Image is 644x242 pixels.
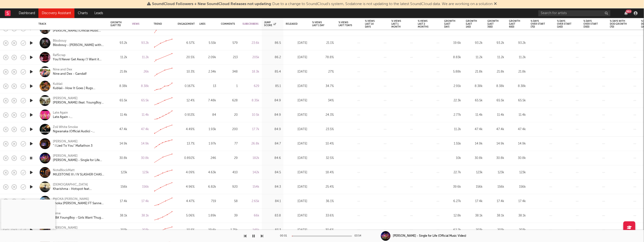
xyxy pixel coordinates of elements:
[466,69,483,75] div: 21.8k
[509,40,526,46] div: 93.2k
[110,112,127,118] div: 11.4k
[53,39,67,43] a: Blissbouy
[221,40,238,46] div: 579
[444,126,461,132] div: 11.2k
[264,213,281,218] div: 83.8
[487,54,504,60] div: 11.2k
[466,54,483,60] div: 11.2k
[264,141,281,147] div: 84.7
[312,227,334,233] div: 30.6 %
[243,155,259,161] div: 182k
[38,23,103,25] div: Track
[264,155,281,161] div: 84.6
[312,198,334,204] div: 36.1 %
[132,40,149,46] div: 93.2k
[444,141,461,147] div: 1.55k
[110,83,127,89] div: 8.38k
[286,227,307,233] div: [DATE]
[110,227,127,233] div: 203k
[38,8,74,18] a: Discovery Assistant
[264,112,281,118] div: 84.9
[53,129,104,134] div: Ngwanaka (Official Audio) - [PERSON_NAME] Smoke , SmeezyOn The Beat (feat [PERSON_NAME]).
[466,198,483,204] div: 17.4k
[466,141,483,147] div: 14.9k
[466,170,483,175] div: 123k
[466,126,483,132] div: 47.4k
[110,40,127,46] div: 93.2k
[391,20,406,28] div: % Views Last 1 Month
[509,69,526,75] div: 21.8k
[53,111,68,115] a: Late Again
[132,26,149,31] div: 241k
[243,23,259,25] div: Subscribers
[110,170,127,175] div: 123k
[199,83,216,89] div: 13
[312,21,327,27] div: % Views Last 1 Day
[110,213,127,218] div: 38.1k
[312,83,334,89] div: 34.7 %
[243,112,259,118] div: 10.5k
[487,40,504,46] div: 93.2k
[178,98,194,103] div: 12.4 %
[444,227,461,233] div: 62.2k
[312,213,334,218] div: 33.6 %
[444,83,461,89] div: 2.91k
[199,170,216,175] div: 4.63k
[178,69,194,75] div: 10.3 %
[53,139,78,144] div: [PERSON_NAME]
[509,155,526,161] div: 30.8k
[243,69,259,75] div: 18.3k
[178,83,194,89] div: 0.167 %
[487,141,504,147] div: 14.9k
[487,26,504,31] div: 231k
[264,170,281,175] div: 84.5
[610,20,629,28] div: % Days with DoD Growth (7d)
[178,155,194,161] div: 0.892 %
[466,213,483,218] div: 38.1k
[132,170,149,175] div: 123k
[444,69,461,75] div: 5.88k
[312,54,334,60] div: 78.8 %
[444,170,461,175] div: 22.7k
[53,197,89,201] div: PHOKA [PERSON_NAME]
[264,227,281,233] div: 83.3
[487,83,504,89] div: 8.38k
[53,158,104,162] div: [PERSON_NAME] - Single for Life (Official Music Video)
[53,72,86,76] a: Nine and Dex - Gandalf
[53,57,104,62] a: You'll Never Get Away ('I Want it That Way' minor key yandere parody) RafScrap ft. @GezeusQuiryst
[53,29,104,33] div: [PERSON_NAME] (Official Music Video)
[53,144,92,148] a: “ I Lied To You” Mafiathon 3
[264,21,276,27] div: Jump Score
[110,21,122,27] div: Growth (last 7d)
[444,155,461,161] div: 10k
[444,54,461,60] div: 8.83k
[53,115,104,119] div: Late Again - [DEMOGRAPHIC_DATA][PERSON_NAME] Tenders
[286,83,307,89] div: [DATE]
[132,155,149,161] div: 30.8k
[178,112,194,118] div: 0.913 %
[199,141,216,147] div: 1.97k
[487,155,504,161] div: 30.8k
[110,69,127,75] div: 21.8k
[393,234,466,238] div: [PERSON_NAME] - Single for Life (Official Music Video)
[221,170,238,175] div: 410
[444,184,461,190] div: 39.6k
[509,126,526,132] div: 47.4k
[365,20,379,28] div: % Views Last 14 Days
[199,227,216,233] div: 19.6k
[538,10,610,16] input: Search for artists
[53,211,61,216] div: Slime
[466,26,483,31] div: 231k
[487,98,504,103] div: 65.5k
[466,184,483,190] div: 156k
[509,198,526,204] div: 17.4k
[221,141,238,147] div: 77
[264,98,281,103] div: 84.9
[221,198,238,204] div: 58
[221,184,238,190] div: 920
[312,141,334,147] div: 10.4 %
[132,198,149,204] div: 17.4k
[221,83,238,89] div: 1
[264,40,281,46] div: 86.5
